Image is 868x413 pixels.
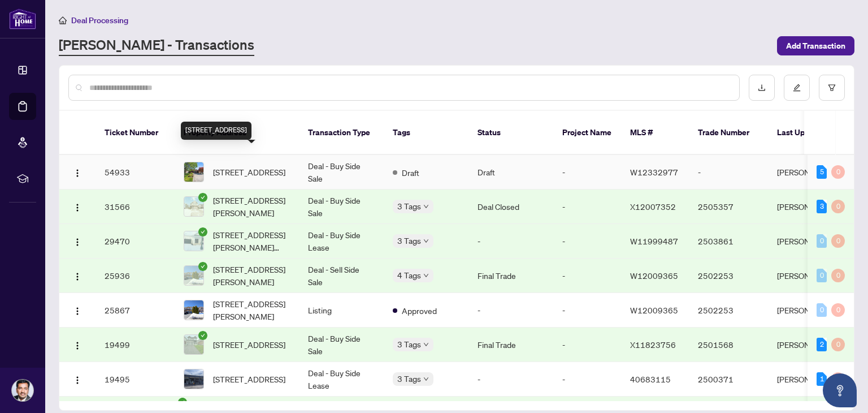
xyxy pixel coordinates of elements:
[423,204,429,209] span: down
[768,111,853,155] th: Last Updated By
[402,166,419,179] span: Draft
[299,190,384,224] td: Deal - Buy Side Sale
[630,236,678,246] span: W11999487
[96,224,175,259] td: 29470
[68,301,86,319] button: Logo
[213,166,285,178] span: [STREET_ADDRESS]
[73,272,82,281] img: Logo
[468,293,553,328] td: -
[817,303,827,317] div: 0
[768,190,853,224] td: [PERSON_NAME]
[96,111,175,155] th: Ticket Number
[630,270,678,281] span: W12009365
[213,338,285,351] span: [STREET_ADDRESS]
[689,111,768,155] th: Trade Number
[828,84,836,92] span: filter
[423,376,429,382] span: down
[71,15,128,25] span: Deal Processing
[630,305,678,315] span: W12009365
[96,155,175,190] td: 54933
[817,269,827,282] div: 0
[73,238,82,247] img: Logo
[468,190,553,224] td: Deal Closed
[96,259,175,293] td: 25936
[299,155,384,190] td: Deal - Buy Side Sale
[184,266,203,285] img: thumbnail-img
[213,263,290,288] span: [STREET_ADDRESS][PERSON_NAME]
[59,36,254,56] a: [PERSON_NAME] - Transactions
[786,37,845,55] span: Add Transaction
[768,155,853,190] td: [PERSON_NAME]
[621,111,689,155] th: MLS #
[423,238,429,244] span: down
[198,227,207,236] span: check-circle
[831,372,845,386] div: 0
[468,328,553,362] td: Final Trade
[553,111,621,155] th: Project Name
[96,328,175,362] td: 19499
[468,362,553,397] td: -
[768,362,853,397] td: [PERSON_NAME]
[831,200,845,213] div: 0
[823,373,857,407] button: Open asap
[553,362,621,397] td: -
[73,203,82,212] img: Logo
[299,328,384,362] td: Deal - Buy Side Sale
[689,259,768,293] td: 2502253
[630,201,676,212] span: X12007352
[768,259,853,293] td: [PERSON_NAME]
[689,224,768,259] td: 2503861
[689,155,768,190] td: -
[768,293,853,328] td: [PERSON_NAME]
[181,122,251,140] div: [STREET_ADDRESS]
[73,307,82,316] img: Logo
[397,269,421,282] span: 4 Tags
[68,232,86,250] button: Logo
[59,16,67,24] span: home
[184,231,203,251] img: thumbnail-img
[299,224,384,259] td: Deal - Buy Side Lease
[198,193,207,202] span: check-circle
[553,259,621,293] td: -
[96,190,175,224] td: 31566
[184,197,203,216] img: thumbnail-img
[175,111,299,155] th: Property Address
[184,335,203,354] img: thumbnail-img
[817,200,827,213] div: 3
[630,339,676,350] span: X11823756
[402,304,437,317] span: Approved
[299,293,384,328] td: Listing
[68,335,86,354] button: Logo
[768,328,853,362] td: [PERSON_NAME]
[213,194,290,219] span: [STREET_ADDRESS][PERSON_NAME]
[777,36,854,55] button: Add Transaction
[689,328,768,362] td: 2501568
[213,229,290,253] span: [STREET_ADDRESS][PERSON_NAME][PERSON_NAME]
[553,224,621,259] td: -
[198,331,207,340] span: check-circle
[12,380,33,401] img: Profile Icon
[689,293,768,328] td: 2502253
[384,111,468,155] th: Tags
[423,342,429,347] span: down
[553,328,621,362] td: -
[468,224,553,259] td: -
[553,293,621,328] td: -
[630,167,678,177] span: W12332977
[184,300,203,320] img: thumbnail-img
[831,338,845,351] div: 0
[793,84,801,92] span: edit
[73,169,82,178] img: Logo
[817,165,827,179] div: 5
[178,398,187,407] span: check-circle
[68,163,86,181] button: Logo
[397,234,421,247] span: 3 Tags
[299,259,384,293] td: Deal - Sell Side Sale
[468,259,553,293] td: Final Trade
[184,162,203,182] img: thumbnail-img
[397,338,421,351] span: 3 Tags
[423,273,429,278] span: down
[817,338,827,351] div: 2
[68,370,86,388] button: Logo
[758,84,766,92] span: download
